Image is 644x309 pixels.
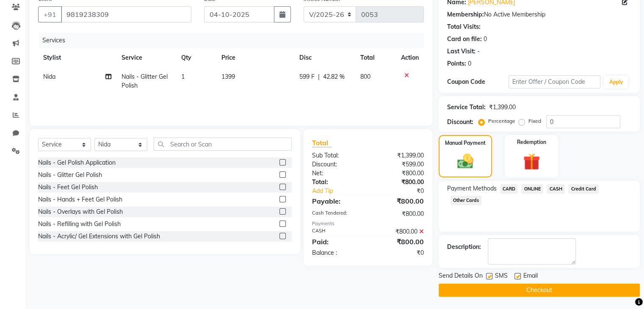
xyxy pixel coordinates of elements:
span: 1399 [221,73,235,80]
div: Card on file: [447,35,482,44]
div: 0 [468,59,471,68]
span: SMS [495,271,508,282]
div: ₹800.00 [368,178,430,187]
div: CASH [306,227,368,236]
span: | [318,72,320,81]
div: ₹599.00 [368,160,430,169]
span: 42.82 % [323,72,345,81]
span: Credit Card [568,184,599,194]
th: Price [216,48,294,67]
div: Points: [447,59,466,68]
div: ₹1,399.00 [489,103,516,112]
div: Total: [306,178,368,187]
label: Manual Payment [445,139,486,147]
span: Total [312,138,332,147]
div: ₹1,399.00 [368,151,430,160]
span: 599 F [299,72,315,81]
input: Enter Offer / Coupon Code [509,75,601,88]
div: ₹0 [378,187,430,196]
div: Membership: [447,10,484,19]
th: Stylist [38,48,116,67]
div: Nails - Overlays with Gel Polish [38,207,123,216]
div: 0 [484,35,487,44]
th: Disc [294,48,356,67]
div: Description: [447,243,481,251]
img: _cash.svg [452,152,478,171]
div: Nails - Refilling with Gel Polish [38,220,121,229]
div: Net: [306,169,368,178]
a: Add Tip [306,187,378,196]
div: Nails - Hands + Feet Gel Polish [38,195,122,204]
div: Last Visit: [447,47,475,56]
div: ₹800.00 [368,227,430,236]
input: Search by Name/Mobile/Email/Code [61,6,191,22]
div: ₹800.00 [368,169,430,178]
div: ₹800.00 [368,196,430,206]
span: Payment Methods [447,184,497,193]
span: Nida [43,73,55,80]
span: ONLINE [521,184,543,194]
div: ₹0 [368,248,430,257]
span: Other Cards [451,196,482,205]
div: Total Visits: [447,22,481,31]
span: Nails - Glitter Gel Polish [122,73,168,89]
label: Fixed [528,117,541,125]
input: Search or Scan [154,138,292,151]
div: Discount: [447,118,473,127]
button: Apply [604,76,628,88]
div: Sub Total: [306,151,368,160]
div: Service Total: [447,103,486,112]
span: CARD [500,184,518,194]
span: 800 [360,73,370,80]
div: Nails - Glitter Gel Polish [38,171,102,179]
th: Total [355,48,395,67]
th: Service [116,48,176,67]
div: Payable: [306,196,368,206]
div: Balance : [306,248,368,257]
div: Cash Tendered: [306,210,368,218]
div: Payments [312,220,424,227]
button: +91 [38,6,62,22]
div: Services [39,33,430,48]
div: ₹800.00 [368,237,430,247]
div: Nails - Acrylic/ Gel Extensions with Gel Polish [38,232,160,241]
div: ₹800.00 [368,210,430,218]
div: Coupon Code [447,77,509,86]
div: Discount: [306,160,368,169]
span: 1 [181,73,185,80]
span: Email [523,271,538,282]
div: - [477,47,480,56]
img: _gift.svg [518,151,545,172]
label: Percentage [488,117,515,125]
div: Nails - Feet Gel Polish [38,183,98,192]
span: CASH [547,184,565,194]
div: Paid: [306,237,368,247]
label: Redemption [517,138,546,146]
button: Checkout [439,284,640,297]
th: Action [396,48,424,67]
div: No Active Membership [447,10,631,19]
span: Send Details On [439,271,483,282]
th: Qty [176,48,216,67]
div: Nails - Gel Polish Application [38,158,116,167]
